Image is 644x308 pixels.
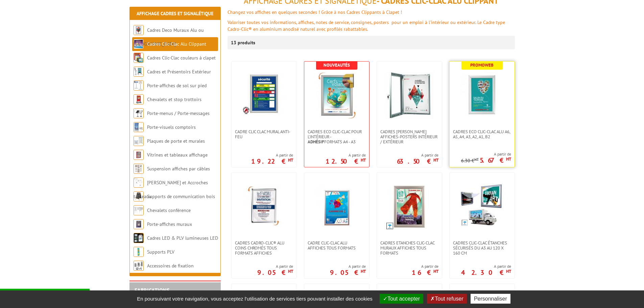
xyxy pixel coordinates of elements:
[228,19,505,32] font: Valoriser toutes vos informations, affiches, notes de service, consignes, posters pour un emploi ...
[147,55,216,61] a: Cadres Clic-Clac couleurs à clapet
[147,207,191,213] a: Chevalets conférence
[147,69,211,75] a: Cadres et Présentoirs Extérieur
[330,270,366,275] p: 9.05 €
[134,164,144,174] img: Suspension affiches par câbles
[470,62,494,68] b: Promoweb
[461,158,479,163] p: 6.30 €
[134,25,144,35] img: Cadres Deco Muraux Alu ou Bois
[453,240,511,256] span: Cadres Clic-Clac Étanches Sécurisés du A3 au 120 x 160 cm
[134,27,204,47] a: Cadres Deco Muraux Alu ou [GEOGRAPHIC_DATA]
[134,53,144,63] img: Cadres Clic-Clac couleurs à clapet
[324,62,350,68] b: Nouveautés
[326,159,366,163] p: 12.50 €
[377,129,442,144] a: Cadres [PERSON_NAME] affiches-posters intérieur / extérieur
[380,294,423,304] button: Tout accepter
[506,268,511,274] sup: HT
[326,152,366,158] span: A partir de
[228,9,402,15] font: Changez vos affiches en quelques secondes ! Grâce à nos Cadres Clippants à Clapet !
[147,110,210,116] a: Porte-menus / Porte-messages
[251,152,293,158] span: A partir de
[474,157,479,162] sup: HT
[134,296,376,302] span: En poursuivant votre navigation, vous acceptez l'utilisation de services tiers pouvant installer ...
[235,129,293,139] span: Cadre CLIC CLAC Mural ANTI-FEU
[231,36,256,49] p: 13 produits
[480,158,511,162] p: 5.67 €
[377,240,442,256] a: Cadres Etanches Clic-Clac muraux affiches tous formats
[386,183,433,230] img: Cadres Etanches Clic-Clac muraux affiches tous formats
[304,240,369,251] a: Cadre Clic-Clac Alu affiches tous formats
[450,129,515,139] a: Cadres Eco Clic-Clac alu A6, A5, A4, A3, A2, A1, B2
[453,129,511,139] span: Cadres Eco Clic-Clac alu A6, A5, A4, A3, A2, A1, B2
[134,247,144,257] img: Supports PLV
[147,263,194,269] a: Accessoires de fixation
[147,41,206,47] a: Cadres Clic-Clac Alu Clippant
[137,10,213,17] a: Affichage Cadres et Signalétique
[461,264,511,269] span: A partir de
[308,240,366,251] span: Cadre Clic-Clac Alu affiches tous formats
[461,270,511,275] p: 42.30 €
[134,150,144,160] img: Vitrines et tableaux affichage
[361,157,366,163] sup: HT
[240,183,288,230] img: Cadres Cadro-Clic® Alu coins chromés tous formats affiches
[134,67,144,77] img: Cadres et Présentoirs Extérieur
[147,166,210,172] a: Suspension affiches par câbles
[506,156,511,162] sup: HT
[386,72,433,119] img: Cadres vitrines affiches-posters intérieur / extérieur
[412,270,438,275] p: 16 €
[242,72,286,116] img: Cadre CLIC CLAC Mural ANTI-FEU
[134,205,144,215] img: Chevalets conférence
[288,157,293,163] sup: HT
[471,294,510,304] button: Personnaliser (fenêtre modale)
[380,129,438,144] span: Cadres [PERSON_NAME] affiches-posters intérieur / extérieur
[380,240,438,256] span: Cadres Etanches Clic-Clac muraux affiches tous formats
[134,177,144,188] img: Cimaises et Accroches tableaux
[147,96,201,102] a: Chevalets et stop trottoirs
[134,261,144,271] img: Accessoires de fixation
[134,122,144,132] img: Porte-visuels comptoirs
[147,152,208,158] a: Vitrines et tableaux affichage
[134,136,144,146] img: Plaques de porte et murales
[313,72,360,119] img: Cadres Eco Clic-Clac pour l'intérieur - <strong>Adhésif</strong> formats A4 - A3
[412,264,438,269] span: A partir de
[361,268,366,274] sup: HT
[134,233,144,243] img: Cadres LED & PLV lumineuses LED
[147,138,205,144] a: Plaques de porte et murales
[134,80,144,91] img: Porte-affiches de sol sur pied
[308,129,366,144] span: Cadres Eco Clic-Clac pour l'intérieur - formats A4 - A3
[147,235,218,241] a: Cadres LED & PLV lumineuses LED
[257,270,293,275] p: 9.05 €
[147,82,207,89] a: Porte-affiches de sol sur pied
[257,264,293,269] span: A partir de
[313,183,360,230] img: Cadre Clic-Clac Alu affiches tous formats
[450,240,515,256] a: Cadres Clic-Clac Étanches Sécurisés du A3 au 120 x 160 cm
[147,124,196,130] a: Porte-visuels comptoirs
[427,294,467,304] button: Tout refuser
[460,183,504,227] img: Cadres Clic-Clac Étanches Sécurisés du A3 au 120 x 160 cm
[397,152,438,158] span: A partir de
[232,240,296,256] a: Cadres Cadro-Clic® Alu coins chromés tous formats affiches
[251,159,293,163] p: 19.22 €
[134,219,144,229] img: Porte-affiches muraux
[304,129,369,144] a: Cadres Eco Clic-Clac pour l'intérieur -Adhésifformats A4 - A3
[134,94,144,104] img: Chevalets et stop trottoirs
[134,108,144,118] img: Porte-menus / Porte-messages
[135,287,169,300] a: FABRICATIONS"Sur Mesure"
[397,159,438,163] p: 63.50 €
[147,221,192,227] a: Porte-affiches muraux
[235,240,293,256] span: Cadres Cadro-Clic® Alu coins chromés tous formats affiches
[433,268,438,274] sup: HT
[147,193,215,199] a: Supports de communication bois
[461,151,511,157] span: A partir de
[433,157,438,163] sup: HT
[134,180,208,199] a: [PERSON_NAME] et Accroches tableaux
[232,129,296,139] a: Cadre CLIC CLAC Mural ANTI-FEU
[308,139,324,145] strong: Adhésif
[330,264,366,269] span: A partir de
[458,72,506,119] img: Cadres Eco Clic-Clac alu A6, A5, A4, A3, A2, A1, B2
[288,268,293,274] sup: HT
[147,249,174,255] a: Supports PLV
